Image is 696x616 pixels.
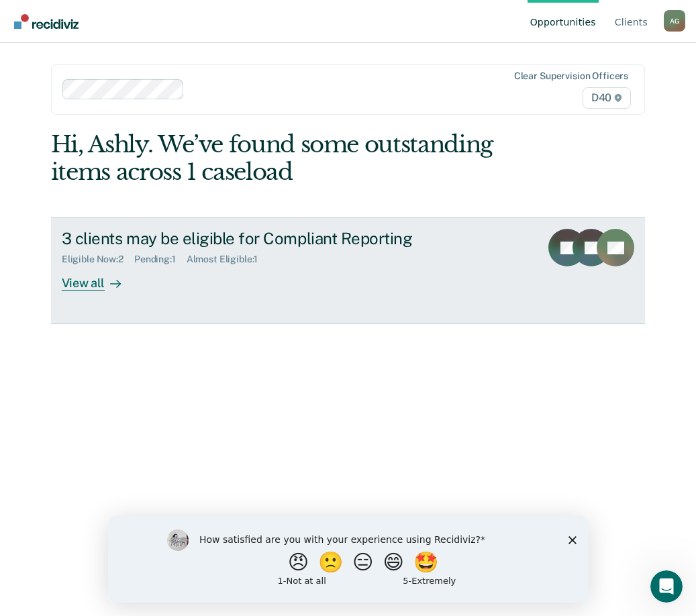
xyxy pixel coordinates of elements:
div: Pending : 1 [134,254,187,265]
div: Almost Eligible : 1 [187,254,269,265]
a: 3 clients may be eligible for Compliant ReportingEligible Now:2Pending:1Almost Eligible:1View all [51,217,645,323]
div: 3 clients may be eligible for Compliant Reporting [62,229,530,248]
span: D40 [583,87,631,109]
iframe: Survey by Kim from Recidiviz [108,516,589,603]
button: Profile dropdown button [664,10,685,32]
div: View all [62,265,137,291]
iframe: Intercom live chat [650,570,683,603]
div: A G [664,10,685,32]
div: Eligible Now : 2 [62,254,134,265]
img: Recidiviz [14,14,79,29]
div: Clear supervision officers [514,70,628,82]
div: Hi, Ashly. We’ve found some outstanding items across 1 caseload [51,131,526,186]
